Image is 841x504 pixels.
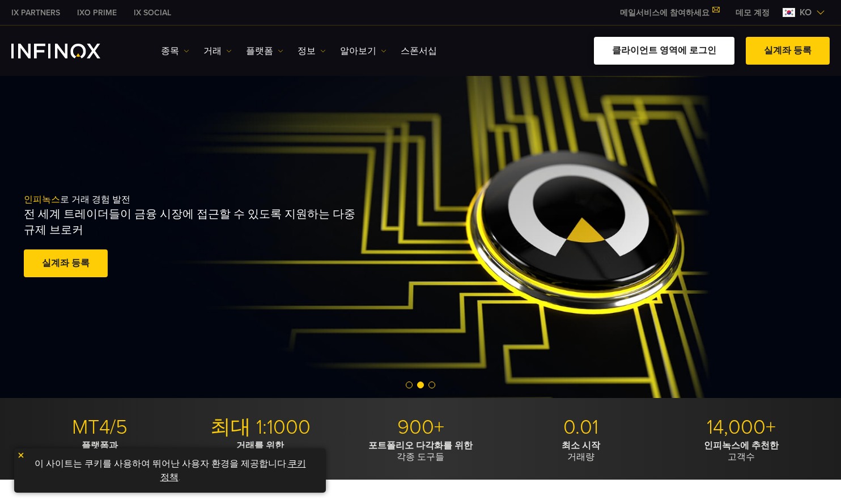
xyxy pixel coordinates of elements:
[161,44,189,58] a: 종목
[704,440,779,451] strong: 인피녹스에 추천한
[746,37,830,65] a: 실계좌 등록
[82,440,118,451] strong: 플랫폼과
[428,382,435,388] span: Go to slide 3
[24,194,60,205] span: 인피녹스
[665,415,817,440] p: 14,000+
[505,415,657,440] p: 0.01
[665,440,817,463] p: 고객수
[125,7,180,19] a: INFINOX
[406,382,413,388] span: Go to slide 1
[236,440,284,451] strong: 거래를 위한
[368,440,473,451] strong: 포트폴리오 다각화를 위한
[594,37,734,65] a: 클라이언트 영역에 로그인
[11,44,127,58] a: INFINOX Logo
[24,440,176,463] p: 최신 거래 도구
[401,44,437,58] a: 스폰서십
[562,440,600,451] strong: 최소 시작
[20,454,320,487] p: 이 사이트는 쿠키를 사용하여 뛰어난 사용자 환경을 제공합니다. .
[246,44,283,58] a: 플랫폼
[345,440,496,463] p: 각종 도구들
[69,7,125,19] a: INFINOX
[727,7,778,19] a: INFINOX MENU
[3,7,69,19] a: INFINOX
[24,206,360,238] p: 전 세계 트레이더들이 금융 시장에 접근할 수 있도록 지원하는 다중 규제 브로커
[795,6,816,19] span: ko
[298,44,326,58] a: 정보
[340,44,386,58] a: 알아보기
[505,440,657,463] p: 거래량
[184,415,336,440] p: 최대 1:1000
[611,8,727,18] a: 메일서비스에 참여하세요
[345,415,496,440] p: 900+
[417,382,424,388] span: Go to slide 2
[24,249,108,277] a: 실계좌 등록
[24,176,444,298] div: 로 거래 경험 발전
[17,451,25,459] img: yellow close icon
[203,44,232,58] a: 거래
[24,415,176,440] p: MT4/5
[184,440,336,463] p: 레버리지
